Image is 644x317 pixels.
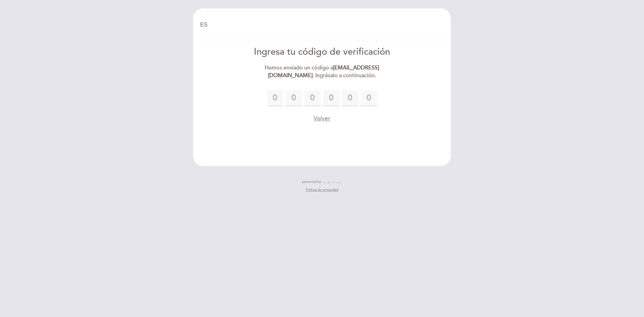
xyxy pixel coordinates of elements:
input: 0 [361,90,377,106]
img: MEITRE [323,180,342,183]
a: Política de privacidad [306,188,338,192]
input: 0 [286,90,302,106]
strong: [EMAIL_ADDRESS][DOMAIN_NAME] [268,64,379,79]
input: 0 [267,90,283,106]
span: powered by [302,179,321,184]
input: 0 [323,90,339,106]
a: powered by [302,179,342,184]
button: Volver [314,114,330,123]
div: Hemos enviado un código a . Ingrésalo a continuación. [245,64,399,80]
input: 0 [342,90,358,106]
div: Ingresa tu código de verificación [245,46,399,59]
input: 0 [305,90,321,106]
